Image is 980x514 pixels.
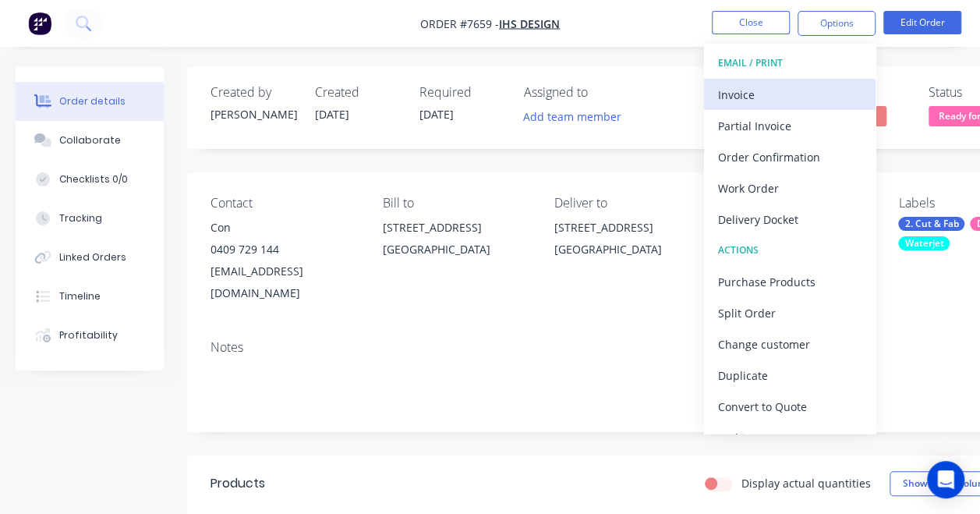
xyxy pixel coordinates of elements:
[718,53,861,73] div: EMAIL / PRINT
[718,271,861,293] div: Purchase Products
[704,391,876,422] button: Convert to Quote
[718,395,861,418] div: Convert to Quote
[927,461,964,498] div: Open Intercom Messenger
[704,172,876,204] button: Work Order
[420,16,499,31] span: Order #7659 -
[59,211,102,225] div: Tracking
[211,85,296,100] div: Created by
[718,427,861,449] div: Archive
[798,11,876,36] button: Options
[718,115,861,137] div: Partial Invoice
[554,217,702,239] div: [STREET_ADDRESS]
[211,261,358,304] div: [EMAIL_ADDRESS][DOMAIN_NAME]
[704,141,876,172] button: Order Confirmation
[499,16,560,31] a: IHS Design
[211,217,358,304] div: Con0409 729 144[EMAIL_ADDRESS][DOMAIN_NAME]
[704,328,876,360] button: Change customer
[524,106,630,127] button: Add team member
[59,328,118,342] div: Profitability
[718,177,861,200] div: Work Order
[718,364,861,387] div: Duplicate
[718,302,861,324] div: Split Order
[898,236,950,250] div: Waterjet
[383,196,530,211] div: Bill to
[704,110,876,141] button: Partial Invoice
[211,196,358,211] div: Contact
[16,238,164,277] button: Linked Orders
[704,235,876,266] button: ACTIONS
[883,11,961,34] button: Edit Order
[704,48,876,79] button: EMAIL / PRINT
[211,239,358,261] div: 0409 729 144
[712,11,790,34] button: Close
[554,217,702,267] div: [STREET_ADDRESS][GEOGRAPHIC_DATA]
[383,239,530,261] div: [GEOGRAPHIC_DATA]
[59,94,126,108] div: Order details
[704,360,876,391] button: Duplicate
[718,333,861,356] div: Change customer
[718,208,861,231] div: Delivery Docket
[16,121,164,160] button: Collaborate
[704,297,876,328] button: Split Order
[515,106,630,127] button: Add team member
[419,85,505,100] div: Required
[718,240,861,261] div: ACTIONS
[28,12,51,35] img: Factory
[59,289,101,303] div: Timeline
[59,133,121,147] div: Collaborate
[211,474,265,493] div: Products
[704,422,876,453] button: Archive
[59,250,126,264] div: Linked Orders
[704,204,876,235] button: Delivery Docket
[704,79,876,110] button: Invoice
[59,172,128,186] div: Checklists 0/0
[898,217,964,231] div: 2. Cut & Fab
[704,266,876,297] button: Purchase Products
[16,160,164,199] button: Checklists 0/0
[211,106,296,122] div: [PERSON_NAME]
[718,146,861,168] div: Order Confirmation
[419,107,454,122] span: [DATE]
[741,475,871,491] label: Display actual quantities
[383,217,530,239] div: [STREET_ADDRESS]
[554,196,702,211] div: Deliver to
[315,107,349,122] span: [DATE]
[383,217,530,267] div: [STREET_ADDRESS][GEOGRAPHIC_DATA]
[16,199,164,238] button: Tracking
[554,239,702,261] div: [GEOGRAPHIC_DATA]
[315,85,401,100] div: Created
[16,82,164,121] button: Order details
[16,277,164,316] button: Timeline
[211,217,358,239] div: Con
[16,316,164,355] button: Profitability
[718,83,861,106] div: Invoice
[524,85,680,100] div: Assigned to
